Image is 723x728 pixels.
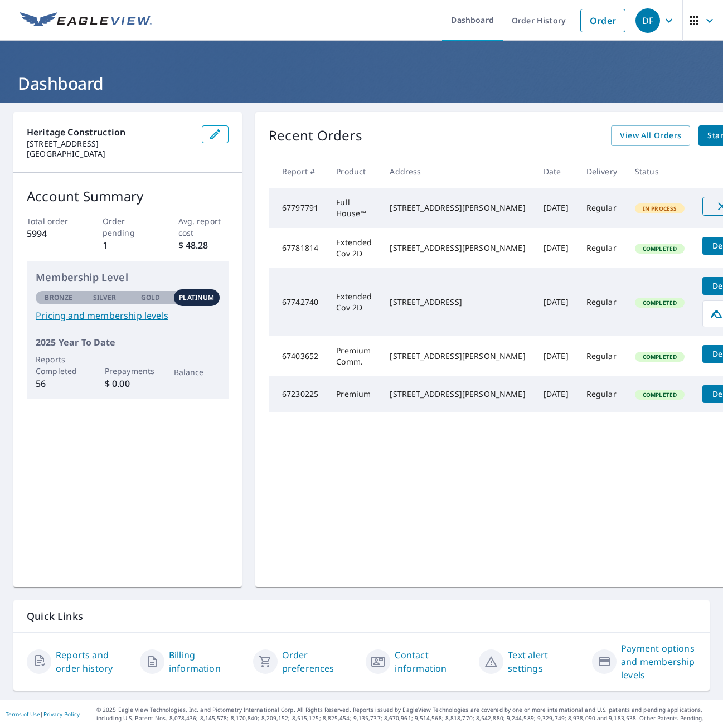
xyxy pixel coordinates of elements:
[578,228,626,268] td: Regular
[174,366,220,378] p: Balance
[105,365,151,377] p: Prepayments
[269,336,327,376] td: 67403652
[282,648,357,675] a: Order preferences
[169,648,244,675] a: Billing information
[620,129,681,143] span: View All Orders
[6,710,40,718] a: Terms of Use
[96,706,717,722] p: © 2025 Eagle View Technologies, Inc. and Pictometry International Corp. All Rights Reserved. Repo...
[636,205,684,212] span: In Process
[27,149,193,159] p: [GEOGRAPHIC_DATA]
[36,270,220,285] p: Membership Level
[636,299,683,307] span: Completed
[178,239,229,252] p: $ 48.28
[535,155,578,188] th: Date
[535,228,578,268] td: [DATE]
[45,293,72,303] p: Bronze
[395,648,470,675] a: Contact information
[327,268,381,336] td: Extended Cov 2D
[636,391,683,399] span: Completed
[611,125,690,146] a: View All Orders
[27,215,77,227] p: Total order
[390,389,525,400] div: [STREET_ADDRESS][PERSON_NAME]
[93,293,117,303] p: Silver
[621,642,696,682] a: Payment options and membership levels
[27,125,193,139] p: Heritage Construction
[27,186,229,206] p: Account Summary
[269,228,327,268] td: 67781814
[327,336,381,376] td: Premium Comm.
[327,155,381,188] th: Product
[36,377,82,390] p: 56
[20,12,152,29] img: EV Logo
[626,155,694,188] th: Status
[103,239,153,252] p: 1
[27,227,77,240] p: 5994
[269,268,327,336] td: 67742740
[27,139,193,149] p: [STREET_ADDRESS]
[269,376,327,412] td: 67230225
[269,125,362,146] p: Recent Orders
[105,377,151,390] p: $ 0.00
[36,353,82,377] p: Reports Completed
[535,336,578,376] td: [DATE]
[390,297,525,308] div: [STREET_ADDRESS]
[390,202,525,213] div: [STREET_ADDRESS][PERSON_NAME]
[36,309,220,322] a: Pricing and membership levels
[578,268,626,336] td: Regular
[535,376,578,412] td: [DATE]
[6,711,80,717] p: |
[578,336,626,376] td: Regular
[269,188,327,228] td: 67797791
[141,293,160,303] p: Gold
[178,215,229,239] p: Avg. report cost
[13,72,710,95] h1: Dashboard
[390,242,525,254] div: [STREET_ADDRESS][PERSON_NAME]
[390,351,525,362] div: [STREET_ADDRESS][PERSON_NAME]
[636,353,683,361] span: Completed
[269,155,327,188] th: Report #
[327,376,381,412] td: Premium
[535,188,578,228] td: [DATE]
[578,155,626,188] th: Delivery
[508,648,583,675] a: Text alert settings
[535,268,578,336] td: [DATE]
[56,648,131,675] a: Reports and order history
[578,376,626,412] td: Regular
[635,8,660,33] div: DF
[43,710,80,718] a: Privacy Policy
[580,9,625,32] a: Order
[327,228,381,268] td: Extended Cov 2D
[179,293,214,303] p: Platinum
[578,188,626,228] td: Regular
[327,188,381,228] td: Full House™
[103,215,153,239] p: Order pending
[36,336,220,349] p: 2025 Year To Date
[381,155,534,188] th: Address
[636,245,683,253] span: Completed
[27,609,696,623] p: Quick Links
